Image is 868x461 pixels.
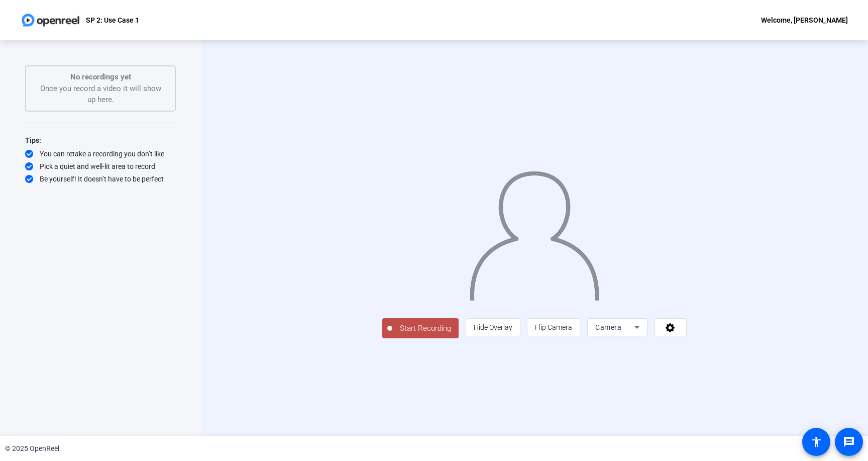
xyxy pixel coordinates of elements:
button: Flip Camera [527,318,580,336]
div: Once you record a video it will show up here. [36,71,165,106]
button: Hide Overlay [466,318,520,336]
mat-icon: message [843,436,855,448]
p: SP 2: Use Case 1 [86,14,139,26]
span: Camera [595,323,621,331]
div: You can retake a recording you don’t like [25,149,176,159]
button: Start Recording [382,318,459,338]
div: Pick a quiet and well-lit area to record [25,161,176,171]
div: © 2025 OpenReel [5,443,59,454]
p: No recordings yet [36,71,165,83]
span: Hide Overlay [474,323,512,331]
div: Welcome, [PERSON_NAME] [761,14,848,26]
div: Be yourself! It doesn’t have to be perfect [25,174,176,184]
div: Tips: [25,134,176,146]
span: Start Recording [392,323,459,334]
mat-icon: accessibility [810,436,822,448]
img: OpenReel logo [20,10,81,30]
img: overlay [469,163,600,301]
span: Flip Camera [535,323,572,331]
